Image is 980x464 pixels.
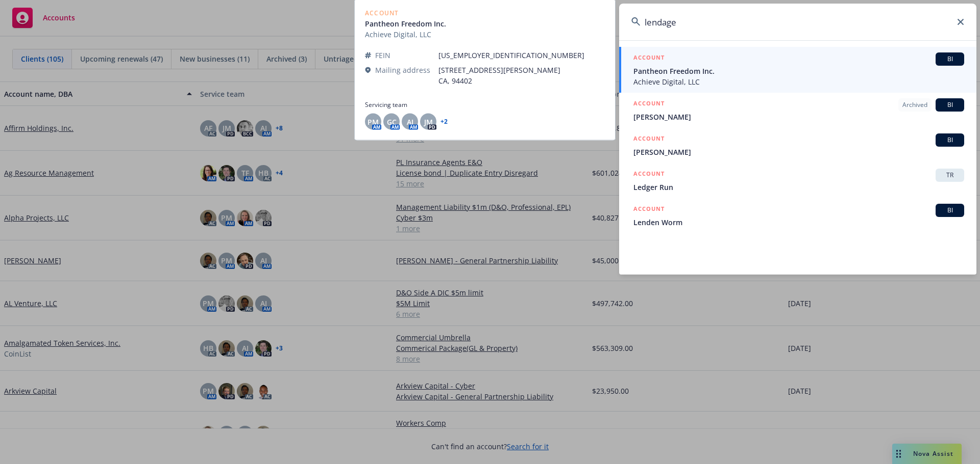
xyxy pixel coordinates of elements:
span: TR [940,171,960,180]
a: ACCOUNTBIPantheon Freedom Inc.Achieve Digital, LLC [619,47,976,93]
span: Achieve Digital, LLC [633,76,964,87]
input: Search... [619,4,976,40]
span: [PERSON_NAME] [633,147,964,157]
span: BI [940,206,960,215]
a: ACCOUNTTRLedger Run [619,163,976,198]
h5: ACCOUNT [633,133,665,146]
h5: ACCOUNT [633,52,665,65]
h5: ACCOUNT [633,204,665,216]
a: ACCOUNTBI[PERSON_NAME] [619,128,976,163]
a: ACCOUNTArchivedBI[PERSON_NAME] [619,93,976,128]
span: Lenden Worm [633,217,964,228]
span: Pantheon Freedom Inc. [633,66,964,76]
span: Ledger Run [633,182,964,193]
span: [PERSON_NAME] [633,112,964,122]
span: BI [940,54,960,64]
span: Archived [902,100,927,110]
h5: ACCOUNT [633,98,665,111]
span: BI [940,100,960,110]
h5: ACCOUNT [633,169,665,181]
span: BI [940,135,960,145]
a: ACCOUNTBILenden Worm [619,198,976,233]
